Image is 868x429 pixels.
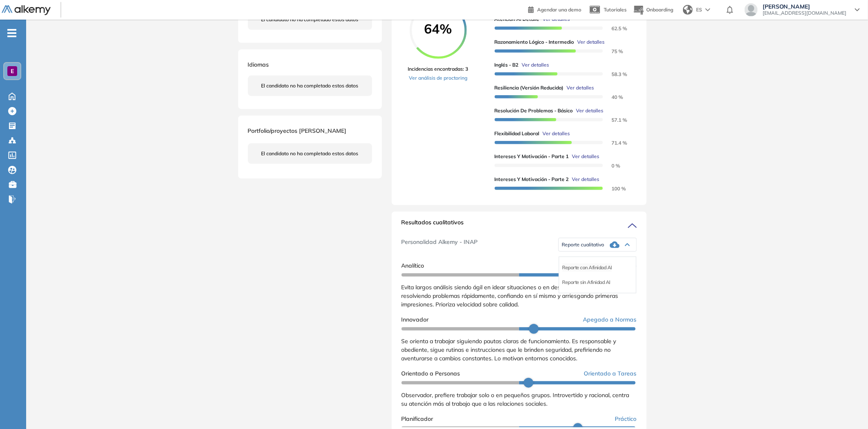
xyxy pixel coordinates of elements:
[402,391,629,407] span: Observador, prefiere trabajar solo o en pequeños grupos. Introvertido y racional, centra su atenc...
[763,10,847,16] span: [EMAIL_ADDRESS][DOMAIN_NAME]
[564,84,594,92] button: Ver detalles
[696,6,702,13] span: ES
[410,22,467,35] span: 64%
[402,315,429,324] span: Innovador
[602,71,627,77] span: 58.3 %
[633,1,673,19] button: Onboarding
[495,38,574,46] span: Razonamiento Lógico - Intermedio
[602,94,623,100] span: 40 %
[604,7,627,13] span: Tutoriales
[495,130,540,137] span: Flexibilidad Laboral
[602,117,627,123] span: 57.1 %
[2,5,51,16] img: Logo
[578,38,605,46] span: Ver detalles
[602,140,627,146] span: 71.4 %
[261,82,359,89] span: El candidato no ha completado estos datos
[569,176,600,183] button: Ver detalles
[583,315,637,324] span: Apegado a Normas
[248,61,269,68] span: Idiomas
[763,3,847,10] span: [PERSON_NAME]
[402,337,616,362] span: Se orienta a trabajar siguiendo pautas claras de funcionamiento. Es responsable y obediente, sigu...
[602,163,620,169] span: 0 %
[569,153,600,160] button: Ver detalles
[522,61,549,69] span: Ver detalles
[562,241,605,248] span: Reporte cualitativo
[495,61,519,69] span: Inglés - B2
[827,390,868,429] div: Widget de chat
[408,74,469,82] a: Ver análisis de proctoring
[562,264,612,272] li: Reporte con Afinidad AI
[495,107,573,114] span: Resolución de problemas - Básico
[543,130,570,137] span: Ver detalles
[528,4,581,14] a: Agendar una demo
[261,16,359,23] span: El candidato no ha completado estos datos
[576,107,604,114] span: Ver detalles
[705,8,710,11] img: arrow
[402,369,460,378] span: Orientado a Personas
[11,68,14,74] span: E
[572,176,600,183] span: Ver detalles
[584,369,637,378] span: Orientado a Tareas
[402,238,478,252] span: Personalidad Alkemy - INAP
[402,218,464,231] span: Resultados cualitativos
[540,130,570,137] button: Ver detalles
[248,127,347,134] span: Portfolio/proyectos [PERSON_NAME]
[602,25,627,31] span: 62.5 %
[495,176,569,183] span: Intereses y Motivación - Parte 2
[495,84,564,92] span: Resiliencia (versión reducida)
[572,153,600,160] span: Ver detalles
[646,7,673,13] span: Onboarding
[602,48,623,54] span: 75 %
[495,153,569,160] span: Intereses y Motivación - Parte 1
[402,415,433,423] span: Planificador
[827,390,868,429] iframe: Chat Widget
[567,84,594,92] span: Ver detalles
[402,284,618,308] span: Evita largos análisis siendo ágil en idear situaciones o en desarrollar respuestas, resolviendo p...
[519,61,549,69] button: Ver detalles
[402,261,424,270] span: Analítico
[562,278,611,286] li: Reporte sin Afinidad AI
[537,7,581,13] span: Agendar una demo
[408,65,469,73] span: Incidencias encontradas: 3
[7,32,16,34] i: -
[261,150,359,157] span: El candidato no ha completado estos datos
[574,38,605,46] button: Ver detalles
[573,107,604,114] button: Ver detalles
[683,5,693,15] img: world
[602,185,626,192] span: 100 %
[615,415,637,423] span: Práctico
